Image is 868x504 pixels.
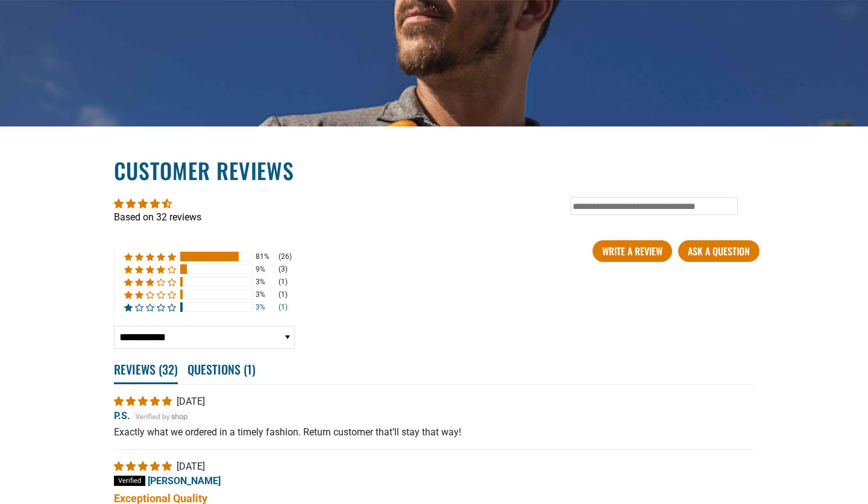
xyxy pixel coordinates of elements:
div: 3% [256,290,275,300]
a: Ask a question [678,240,759,262]
input: Type in keyword and press enter... [571,197,738,215]
span: 1 [247,360,252,378]
div: (1) [278,277,288,287]
h2: Customer Reviews [114,155,754,185]
span: [PERSON_NAME] [148,475,221,487]
div: (3) [278,264,288,275]
div: 81% (26) reviews with 5 star rating [124,252,176,262]
div: (26) [278,252,292,262]
img: Verified by Shop [133,411,191,423]
span: Reviews ( ) [114,356,178,384]
span: 5 star review [114,396,174,407]
div: 9% (3) reviews with 4 star rating [124,264,176,275]
p: Exactly what we ordered in a timely fashion. Return customer that’ll stay that way! [114,426,754,439]
a: Based on 32 reviews [114,211,201,223]
span: [DATE] [177,396,205,407]
div: 3% (1) reviews with 2 star rating [124,290,176,300]
div: Average rating is 4.62 stars [114,197,754,211]
div: 3% (1) reviews with 1 star rating [124,302,176,313]
div: 3% [256,277,275,287]
div: (1) [278,290,288,300]
span: 5 star review [114,461,174,472]
a: Write A Review [593,240,672,262]
span: P.S. [114,410,130,422]
div: 9% [256,264,275,275]
div: (1) [278,302,288,313]
span: [DATE] [177,461,205,472]
div: 3% (1) reviews with 3 star rating [124,277,176,287]
select: Sort dropdown [114,326,295,349]
div: 3% [256,302,275,313]
div: 81% [256,252,275,262]
span: 32 [162,360,174,378]
span: Questions ( ) [187,356,256,382]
